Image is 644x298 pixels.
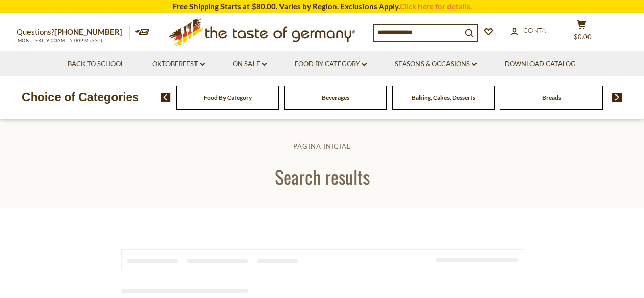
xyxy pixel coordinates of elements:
[32,165,612,188] h1: Search results
[204,94,252,101] a: Food By Category
[574,33,592,41] span: $0.00
[293,142,351,150] a: Página inicial
[322,94,349,101] a: Beverages
[17,38,103,43] span: MON - FRI, 9:00AM - 5:00PM (EST)
[400,2,472,11] a: Click here for details.
[511,25,546,36] a: Conta
[542,94,561,101] a: Breads
[233,59,267,70] a: On Sale
[505,59,576,70] a: Download Catalog
[567,20,597,45] button: $0.00
[395,59,477,70] a: Seasons & Occasions
[54,27,122,36] a: [PHONE_NUMBER]
[68,59,124,70] a: Back to School
[161,93,171,102] img: previous arrow
[612,93,622,102] img: next arrow
[523,26,546,34] span: Conta
[295,59,367,70] a: Food By Category
[17,25,130,39] p: Questions?
[412,94,475,101] a: Baking, Cakes, Desserts
[152,59,205,70] a: Oktoberfest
